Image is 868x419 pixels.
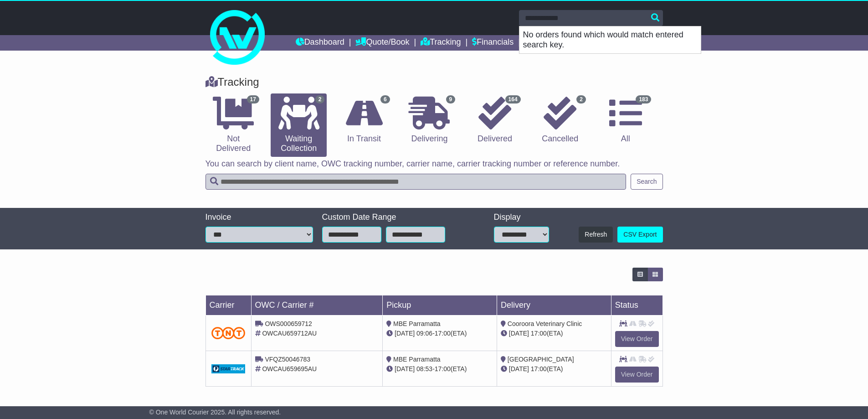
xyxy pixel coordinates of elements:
[205,159,663,169] p: You can search by client name, OWC tracking number, carrier name, carrier tracking number or refe...
[416,330,432,337] span: 09:06
[617,227,663,243] a: CSV Export
[615,331,659,347] a: View Order
[205,93,262,157] a: 17 Not Delivered
[336,93,392,147] a: 6 In Transit
[386,364,493,374] div: - (ETA)
[497,295,611,316] td: Delivery
[509,330,529,337] span: [DATE]
[395,365,415,372] span: [DATE]
[611,295,663,316] td: Status
[446,95,456,103] span: 9
[501,329,607,338] div: (ETA)
[435,330,451,337] span: 17:00
[247,95,259,103] span: 17
[576,95,586,103] span: 2
[393,356,440,363] span: MBE Parramatta
[149,409,281,416] span: © One World Courier 2025. All rights reserved.
[265,320,312,327] span: OWS000659712
[205,295,251,316] td: Carrier
[393,320,440,327] span: MBE Parramatta
[636,95,651,103] span: 183
[251,295,383,316] td: OWC / Carrier #
[421,35,461,51] a: Tracking
[532,93,588,147] a: 2 Cancelled
[211,364,246,373] img: GetCarrierServiceDarkLogo
[201,76,668,89] div: Tracking
[508,356,574,363] span: [GEOGRAPHIC_DATA]
[519,26,701,53] p: No orders found which would match entered search key.
[205,212,313,222] div: Invoice
[508,320,582,327] span: Cooroora Veterinary Clinic
[315,95,325,103] span: 2
[631,174,663,190] button: Search
[467,93,523,147] a: 164 Delivered
[211,327,246,339] img: TNT_Domestic.png
[265,356,310,363] span: VFQZ50046783
[380,95,390,103] span: 6
[296,35,344,51] a: Dashboard
[615,367,659,383] a: View Order
[355,35,409,51] a: Quote/Book
[531,330,547,337] span: 17:00
[383,295,497,316] td: Pickup
[579,227,613,243] button: Refresh
[271,93,327,157] a: 2 Waiting Collection
[531,365,547,372] span: 17:00
[395,330,415,337] span: [DATE]
[472,35,514,51] a: Financials
[501,364,607,374] div: (ETA)
[262,365,317,372] span: OWCAU659695AU
[435,365,451,372] span: 17:00
[509,365,529,372] span: [DATE]
[416,365,432,372] span: 08:53
[505,95,521,103] span: 164
[386,329,493,338] div: - (ETA)
[401,93,457,147] a: 9 Delivering
[322,212,468,222] div: Custom Date Range
[597,93,653,147] a: 183 All
[262,330,317,337] span: OWCAU659712AU
[494,212,549,222] div: Display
